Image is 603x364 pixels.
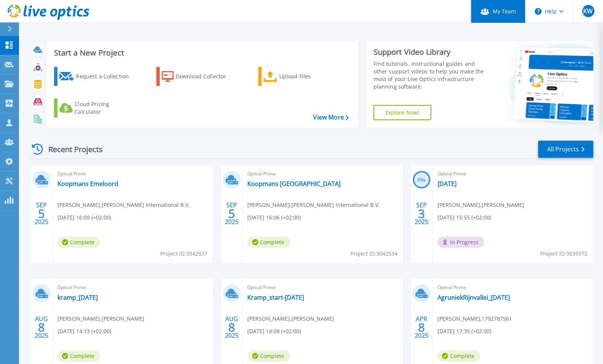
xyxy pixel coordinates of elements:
a: All Projects [538,141,593,158]
a: Koopmans [GEOGRAPHIC_DATA] [248,180,341,188]
span: [PERSON_NAME] , [PERSON_NAME] [248,315,334,323]
span: [DATE] 14:08 (+02:00) [248,327,301,335]
span: Complete [57,350,100,362]
span: % [423,178,426,182]
a: Request a Collection [54,67,139,86]
span: 8 [38,324,45,331]
span: [DATE] 15:55 (+02:00) [438,213,491,222]
div: Recent Projects [29,140,113,159]
span: Optical Prime [248,283,399,292]
span: 5 [38,210,45,217]
div: AUG 2025 [224,313,239,341]
span: [PERSON_NAME] , [PERSON_NAME] [57,315,144,323]
span: 8 [228,324,235,331]
a: Explore Now! [374,105,431,120]
div: SEP 2025 [415,200,429,227]
span: Optical Prime [248,170,399,178]
div: Find tutorials, instructional guides and other support videos to help you make the most of your L... [374,60,488,91]
a: [DATE] [438,180,457,188]
div: Support Video Library [374,47,488,57]
span: Optical Prime [438,283,589,292]
a: Cloud Pricing Calculator [54,99,139,118]
a: Upload Files [258,67,343,86]
span: [PERSON_NAME] , [PERSON_NAME] International B.V. [57,201,190,209]
a: Download Collector [156,67,241,86]
span: [DATE] 16:06 (+02:00) [248,213,301,222]
span: Complete [438,350,480,362]
span: Complete [248,350,290,362]
div: SEP 2025 [224,200,239,227]
a: AgruniekRijnvallei_[DATE] [438,294,510,301]
h3: Start a New Project [54,49,348,57]
span: Optical Prime [57,170,209,178]
span: [PERSON_NAME] , [PERSON_NAME] [438,201,524,209]
span: 5 [228,210,235,217]
span: 8 [418,324,425,331]
span: Project ID: 3042534 [350,250,398,258]
div: Request a Collection [76,69,137,84]
span: KW [584,8,593,14]
div: Download Collector [176,69,237,84]
div: Cloud Pricing Calculator [75,100,135,116]
div: AUG 2025 [34,313,49,341]
a: View More [313,114,349,121]
a: Koopmans Emeloord [57,180,118,188]
a: Kramp_start-[DATE] [248,294,304,301]
div: APR 2025 [415,313,429,341]
span: Optical Prime [438,170,589,178]
span: In Progress [438,237,484,248]
span: [DATE] 14:13 (+02:00) [57,327,111,335]
span: [PERSON_NAME] , 1702787561 [438,315,512,323]
div: SEP 2025 [34,200,49,227]
span: [DATE] 17:35 (+02:00) [438,327,491,335]
span: Optical Prime [57,283,209,292]
span: [PERSON_NAME] , [PERSON_NAME] International B.V. [248,201,380,209]
a: kramp_[DATE] [57,294,98,301]
div: Upload Files [279,69,340,84]
span: Project ID: 3039372 [541,250,588,258]
span: Complete [57,237,100,248]
h3: 99 [413,176,431,184]
span: Complete [248,237,290,248]
span: Project ID: 3042537 [161,250,208,258]
span: [DATE] 16:09 (+02:00) [57,213,111,222]
span: 3 [418,210,425,217]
